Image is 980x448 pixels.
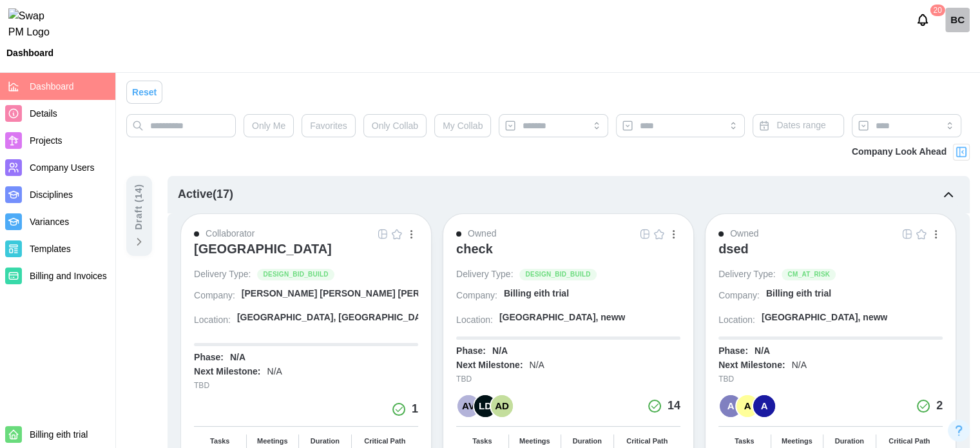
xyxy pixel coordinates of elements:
[311,437,340,445] div: Duration
[456,241,493,257] div: check
[902,229,912,239] img: Grid Icon
[267,365,282,378] div: N/A
[640,229,650,239] img: Grid Icon
[443,115,483,137] span: My Collab
[766,287,943,305] a: Billing eith trial
[912,9,934,31] button: Notifications
[499,311,626,324] div: [GEOGRAPHIC_DATA], neww
[573,437,602,445] div: Duration
[456,359,523,372] div: Next Milestone:
[787,269,830,280] span: CM_AT_RISK
[364,437,405,445] div: Critical Path
[504,287,569,300] div: Billing eith trial
[626,437,668,445] div: Critical Path
[132,81,157,103] span: Reset
[310,115,347,137] span: Favorites
[754,345,770,358] div: N/A
[194,241,418,268] a: [GEOGRAPHIC_DATA]
[194,289,235,302] div: Company:
[456,268,513,281] div: Delivery Type:
[30,271,107,281] span: Billing and Invoices
[456,289,497,302] div: Company:
[730,227,758,241] div: Owned
[718,345,748,358] div: Phase:
[390,227,404,241] button: Empty Star
[194,351,224,364] div: Phase:
[30,135,62,146] span: Projects
[30,244,71,254] span: Templates
[652,227,666,241] button: Empty Star
[654,229,664,239] img: Empty Star
[753,395,775,417] div: A
[263,269,328,280] span: DESIGN_BID_BUILD
[392,229,402,239] img: Empty Star
[474,395,496,417] div: LD
[302,114,356,137] button: Favorites
[776,120,825,130] span: Dates range
[8,8,61,41] img: Swap PM Logo
[718,241,943,268] a: dsed
[791,359,806,372] div: N/A
[900,227,914,241] button: Grid Icon
[242,287,418,305] a: [PERSON_NAME] [PERSON_NAME] [PERSON_NAME] A...
[230,351,245,364] div: N/A
[30,81,74,92] span: Dashboard
[735,437,754,445] div: Tasks
[945,8,970,32] a: Billing check
[126,81,162,104] button: Reset
[206,227,255,241] div: Collaborator
[945,8,970,32] div: BC
[766,287,831,300] div: Billing eith trial
[194,268,251,281] div: Delivery Type:
[718,289,760,302] div: Company:
[914,227,928,241] button: Empty Star
[457,395,479,417] div: AV
[194,314,231,327] div: Location:
[30,162,94,173] span: Company Users
[638,227,652,241] button: Grid Icon
[6,48,53,57] div: Dashboard
[363,114,427,137] button: Only Collab
[456,373,680,385] div: TBD
[242,287,490,300] div: [PERSON_NAME] [PERSON_NAME] [PERSON_NAME] A...
[252,115,285,137] span: Only Me
[718,241,749,257] div: dsed
[30,429,88,440] span: Billing eith trial
[519,437,550,445] div: Meetings
[916,229,927,239] img: Empty Star
[468,227,496,241] div: Owned
[194,365,260,378] div: Next Milestone:
[378,229,388,239] img: Grid Icon
[472,437,492,445] div: Tasks
[492,345,508,358] div: N/A
[720,395,742,417] div: A
[30,217,69,227] span: Variances
[718,268,775,281] div: Delivery Type:
[718,359,785,372] div: Next Milestone:
[835,437,864,445] div: Duration
[376,227,390,241] button: Grid Icon
[852,145,946,159] div: Company Look Ahead
[936,397,943,415] div: 2
[434,114,491,137] button: My Collab
[132,184,146,229] div: Draft ( 14 )
[491,395,513,417] div: AD
[412,400,418,418] div: 1
[504,287,680,305] a: Billing eith trial
[782,437,812,445] div: Meetings
[210,437,229,445] div: Tasks
[753,114,843,137] button: Dates range
[762,311,888,324] div: [GEOGRAPHIC_DATA], neww
[237,311,435,324] div: [GEOGRAPHIC_DATA], [GEOGRAPHIC_DATA]
[456,314,493,327] div: Location:
[30,190,73,200] span: Disciplines
[668,397,680,415] div: 14
[194,241,332,257] div: [GEOGRAPHIC_DATA]
[525,269,590,280] span: DESIGN_BID_BUILD
[955,146,968,159] img: Project Look Ahead Button
[736,395,758,417] div: A
[178,186,233,204] div: Active ( 17 )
